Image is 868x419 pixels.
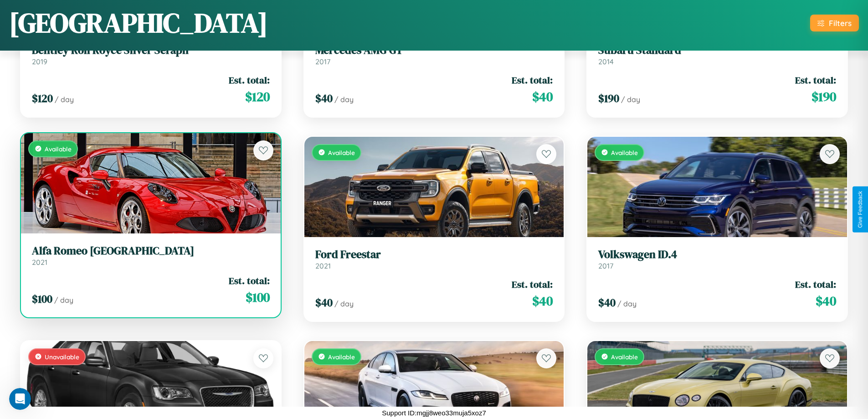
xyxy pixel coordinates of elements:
[32,244,270,258] h3: Alfa Romeo [GEOGRAPHIC_DATA]
[857,191,863,228] div: Give Feedback
[621,95,640,104] span: / day
[512,73,553,87] span: Est. total:
[32,291,52,306] span: $ 100
[315,248,553,270] a: Ford Freestar2021
[9,388,31,410] iframe: Intercom live chat
[229,274,270,287] span: Est. total:
[315,44,553,66] a: Mercedes AMG GT2017
[32,244,270,267] a: Alfa Romeo [GEOGRAPHIC_DATA]2021
[315,261,331,270] span: 2021
[598,57,614,66] span: 2014
[9,4,268,41] h1: [GEOGRAPHIC_DATA]
[245,88,270,106] span: $ 120
[328,353,355,361] span: Available
[795,278,836,291] span: Est. total:
[617,299,637,308] span: / day
[532,292,553,310] span: $ 40
[512,278,553,291] span: Est. total:
[32,44,270,66] a: Bentley Roll Royce Silver Seraph2019
[598,91,619,106] span: $ 190
[334,95,354,104] span: / day
[598,248,836,261] h3: Volkswagen ID.4
[611,149,638,156] span: Available
[45,353,79,361] span: Unavailable
[315,44,553,57] h3: Mercedes AMG GT
[32,57,47,66] span: 2019
[45,145,72,153] span: Available
[229,73,270,87] span: Est. total:
[315,248,553,261] h3: Ford Freestar
[598,44,836,66] a: Subaru Standard2014
[32,91,53,106] span: $ 120
[816,292,836,310] span: $ 40
[795,73,836,87] span: Est. total:
[829,18,852,28] div: Filters
[246,288,270,306] span: $ 100
[598,248,836,270] a: Volkswagen ID.42017
[598,44,836,57] h3: Subaru Standard
[54,295,73,305] span: / day
[382,407,486,419] p: Support ID: mgjj8weo33muja5xoz7
[812,88,836,106] span: $ 190
[315,91,333,106] span: $ 40
[32,44,270,57] h3: Bentley Roll Royce Silver Seraph
[334,299,354,308] span: / day
[611,353,638,361] span: Available
[532,88,553,106] span: $ 40
[810,15,859,31] button: Filters
[315,295,333,310] span: $ 40
[328,149,355,156] span: Available
[32,258,47,267] span: 2021
[598,295,616,310] span: $ 40
[55,95,74,104] span: / day
[598,261,613,270] span: 2017
[315,57,330,66] span: 2017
